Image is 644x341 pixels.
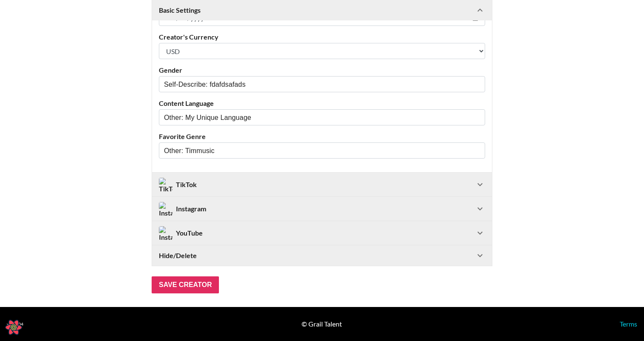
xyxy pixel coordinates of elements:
[159,33,485,41] label: Creator's Currency
[152,245,492,266] div: Hide/Delete
[159,226,203,240] div: YouTube
[5,319,22,336] button: Open React Query Devtools
[159,132,485,141] label: Favorite Genre
[159,178,197,191] div: TikTok
[302,320,342,328] div: © Grail Talent
[152,197,492,221] div: InstagramInstagram
[159,202,206,216] div: Instagram
[152,276,219,293] input: Save Creator
[159,251,197,260] strong: Hide/Delete
[159,66,485,74] label: Gender
[620,320,637,328] a: Terms
[159,99,485,108] label: Content Language
[159,178,172,191] img: TikTok
[159,226,172,240] img: Instagram
[152,173,492,196] div: TikTokTikTok
[159,6,201,14] strong: Basic Settings
[152,221,492,245] div: InstagramYouTube
[159,202,172,216] img: Instagram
